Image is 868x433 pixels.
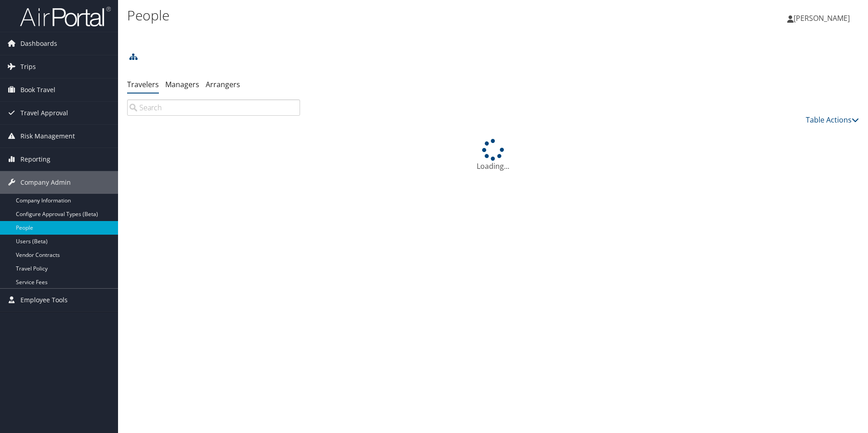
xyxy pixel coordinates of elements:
a: Table Actions [806,115,859,125]
div: Loading... [127,139,859,172]
span: [PERSON_NAME] [794,13,850,23]
span: Dashboards [20,32,57,55]
input: Search [127,99,300,116]
span: Risk Management [20,125,75,148]
a: Travelers [127,79,159,89]
span: Travel Approval [20,102,68,124]
span: Trips [20,55,36,78]
a: Managers [165,79,199,89]
h1: People [127,6,615,25]
span: Reporting [20,148,50,171]
span: Employee Tools [20,289,68,311]
span: Book Travel [20,79,55,101]
a: Arrangers [206,79,240,89]
a: [PERSON_NAME] [787,5,859,32]
span: Company Admin [20,171,71,194]
img: airportal-logo.png [20,6,111,27]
